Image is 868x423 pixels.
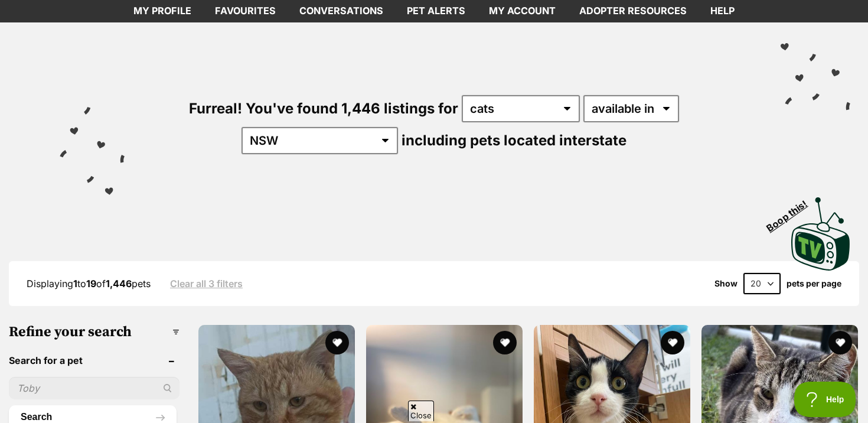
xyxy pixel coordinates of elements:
h3: Refine your search [9,324,180,340]
span: including pets located interstate [402,132,626,149]
span: Boop this! [765,191,819,233]
strong: 1 [73,278,77,289]
img: PetRescue TV logo [791,197,850,271]
input: Toby [9,377,180,399]
label: pets per page [787,279,841,288]
button: favourite [325,331,349,354]
button: favourite [828,331,852,354]
a: Boop this! [791,187,850,273]
iframe: Help Scout Beacon - Open [794,382,856,417]
span: Furreal! You've found 1,446 listings for [189,100,458,117]
span: Displaying to of pets [27,278,151,289]
button: favourite [661,331,684,354]
strong: 1,446 [106,278,132,289]
a: Clear all 3 filters [170,278,243,289]
strong: 19 [86,278,96,289]
span: Close [408,401,434,421]
span: Show [714,279,738,288]
header: Search for a pet [9,355,180,366]
button: favourite [493,331,517,354]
